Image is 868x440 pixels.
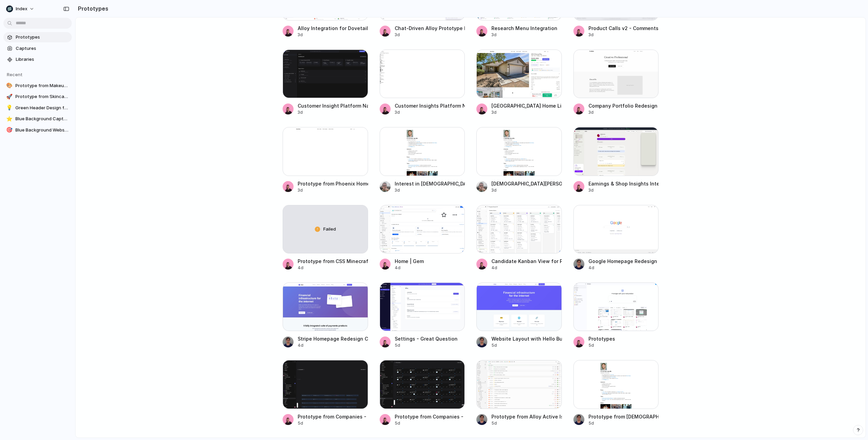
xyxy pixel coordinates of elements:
[476,283,562,348] a: Website Layout with Hello ButtonWebsite Layout with Hello Button5d
[491,25,557,32] div: Research Menu Integration
[15,115,69,122] span: Blue Background Capture
[298,25,368,32] div: Alloy Integration for Dovetail
[380,283,465,348] a: Settings - Great QuestionSettings - Great Question5d
[491,187,562,193] div: 3d
[283,127,368,193] a: Prototype from Phoenix Homes MarketPrototype from Phoenix Homes Market3d
[283,360,368,426] a: Prototype from Companies - PlainPrototype from Companies - Plain5d
[395,187,465,193] div: 3d
[380,127,465,193] a: Interest in Christian IaculloInterest in [DEMOGRAPHIC_DATA][PERSON_NAME]3d
[3,125,72,135] a: 🎯Blue Background Website Design
[588,187,659,193] div: 3d
[491,420,562,426] div: 5d
[588,265,659,271] div: 4d
[491,180,562,187] div: [DEMOGRAPHIC_DATA][PERSON_NAME] Profile Preview
[16,5,27,12] span: Index
[15,82,69,89] span: Prototype from Makeup | MECCA [GEOGRAPHIC_DATA]
[3,54,72,65] a: Libraries
[3,114,72,124] a: ⭐Blue Background Capture
[6,82,13,89] div: 🎨
[16,56,69,63] span: Libraries
[298,187,368,193] div: 3d
[6,115,13,122] div: ⭐
[588,413,659,420] div: Prototype from [DEMOGRAPHIC_DATA][PERSON_NAME] Interests
[476,127,562,193] a: Christian Iacullo Profile Preview[DEMOGRAPHIC_DATA][PERSON_NAME] Profile Preview3d
[588,180,659,187] div: Earnings & Shop Insights Integration
[75,4,108,13] h2: Prototypes
[491,265,562,271] div: 4d
[6,93,13,100] div: 🚀
[6,127,13,134] div: 🎯
[573,127,659,193] a: Earnings & Shop Insights IntegrationEarnings & Shop Insights Integration3d
[588,109,657,115] div: 3d
[395,265,424,271] div: 4d
[573,50,659,115] a: Company Portfolio RedesignCompany Portfolio Redesign3d
[476,50,562,115] a: San Tan Valley Home Listing Optimization[GEOGRAPHIC_DATA] Home Listing Optimization3d
[491,335,562,342] div: Website Layout with Hello Button
[298,32,368,38] div: 3d
[298,335,368,342] div: Stripe Homepage Redesign Concept
[395,342,458,348] div: 5d
[588,32,659,38] div: 3d
[573,205,659,271] a: Google Homepage Redesign ConceptGoogle Homepage Redesign Concept4d
[298,180,368,187] div: Prototype from Phoenix Homes Market
[16,45,69,52] span: Captures
[395,32,465,38] div: 3d
[380,205,465,271] a: Home | GemHome | Gem4d
[15,93,69,100] span: Prototype from Skincare | MECCA [GEOGRAPHIC_DATA]
[395,25,465,32] div: Chat-Driven Alloy Prototype Builder
[476,360,562,426] a: Prototype from Alloy Active IssuesPrototype from Alloy Active Issues5d
[491,102,562,109] div: [GEOGRAPHIC_DATA] Home Listing Optimization
[3,81,72,91] a: 🎨Prototype from Makeup | MECCA [GEOGRAPHIC_DATA]
[395,258,424,265] div: Home | Gem
[298,265,368,271] div: 4d
[298,102,368,109] div: Customer Insight Platform Navigation Revamp
[588,102,657,109] div: Company Portfolio Redesign
[323,226,336,233] span: Failed
[491,413,562,420] div: Prototype from Alloy Active Issues
[491,258,562,265] div: Candidate Kanban View for Prospect Search
[298,258,368,265] div: Prototype from CSS Minecraft
[380,360,465,426] a: Prototype from Companies - PlainPrototype from Companies - Plain5d
[491,32,557,38] div: 3d
[283,283,368,348] a: Stripe Homepage Redesign ConceptStripe Homepage Redesign Concept4d
[15,105,69,111] span: Green Header Design for [PERSON_NAME]
[491,109,562,115] div: 3d
[395,109,465,115] div: 3d
[7,72,23,77] span: Recent
[3,3,38,14] button: Index
[380,50,465,115] a: Customer Insights Platform Navigation RevampCustomer Insights Platform Navigation Revamp3d
[298,109,368,115] div: 3d
[16,34,69,41] span: Prototypes
[6,105,13,111] div: 💡
[395,413,465,420] div: Prototype from Companies - Plain
[3,43,72,54] a: Captures
[588,342,615,348] div: 5d
[298,342,368,348] div: 4d
[588,335,615,342] div: Prototypes
[395,335,458,342] div: Settings - Great Question
[283,205,368,271] a: FailedPrototype from CSS Minecraft4d
[588,420,659,426] div: 5d
[3,32,72,42] a: Prototypes
[588,258,659,265] div: Google Homepage Redesign Concept
[283,50,368,115] a: Customer Insight Platform Navigation RevampCustomer Insight Platform Navigation Revamp3d
[298,420,368,426] div: 5d
[395,102,465,109] div: Customer Insights Platform Navigation Revamp
[588,25,659,32] div: Product Calls v2 - Comments Panel
[3,103,72,113] a: 💡Green Header Design for [PERSON_NAME]
[573,283,659,348] a: PrototypesPrototypes5d
[298,413,368,420] div: Prototype from Companies - Plain
[15,127,69,134] span: Blue Background Website Design
[573,360,659,426] a: Prototype from Christian Iacullo InterestsPrototype from [DEMOGRAPHIC_DATA][PERSON_NAME] Interests5d
[491,342,562,348] div: 5d
[476,205,562,271] a: Candidate Kanban View for Prospect SearchCandidate Kanban View for Prospect Search4d
[3,92,72,102] a: 🚀Prototype from Skincare | MECCA [GEOGRAPHIC_DATA]
[395,420,465,426] div: 5d
[395,180,465,187] div: Interest in [DEMOGRAPHIC_DATA][PERSON_NAME]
